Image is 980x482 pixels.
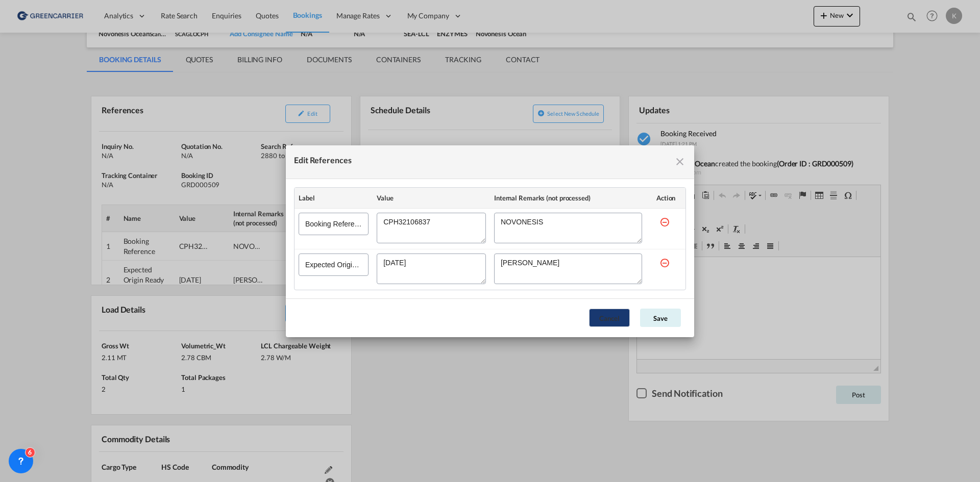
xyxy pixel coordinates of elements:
[299,253,369,276] input: Expected Origin Ready Date
[659,258,670,268] md-icon: icon-minus-circle-outline red-400-fg s20 cursor mr-5
[659,217,670,227] md-icon: icon-minus-circle-outline red-400-fg s20 cursor mr-5
[646,188,685,209] th: Action
[286,145,694,337] md-dialog: Edit References
[295,188,373,209] th: Label
[294,154,352,170] div: Edit References
[674,156,686,168] md-icon: icon-close fg-AAA8AD cursor
[299,213,369,235] input: Booking Reference
[10,10,233,21] body: Editor, editor8
[373,188,490,209] th: Value
[589,309,630,327] button: Cancel
[490,188,646,209] th: Internal Remarks (not processed)
[640,309,681,327] button: Save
